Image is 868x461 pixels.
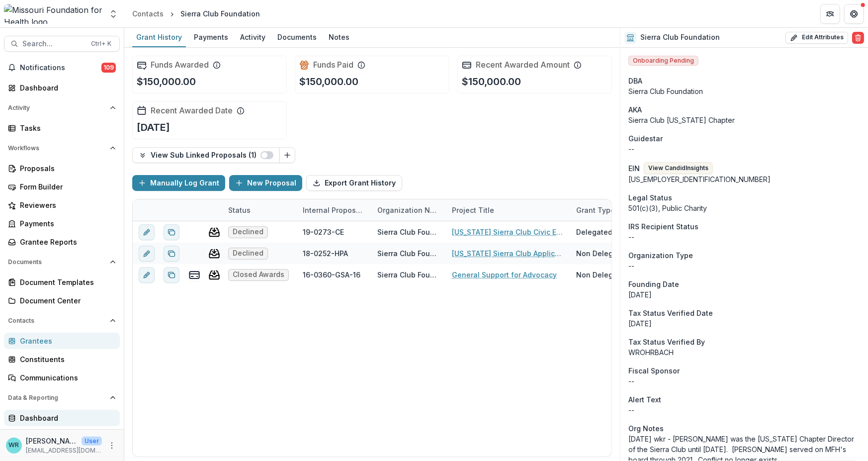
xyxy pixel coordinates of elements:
p: [EMAIL_ADDRESS][DOMAIN_NAME] [26,446,102,455]
button: Edit Attributes [785,32,848,44]
div: Document Templates [20,277,112,287]
button: Link Grants [279,147,295,163]
a: Form Builder [4,179,120,195]
a: Notes [325,28,353,47]
div: Sierra Club Foundation [377,270,440,280]
p: EIN [628,163,640,174]
div: Sierra Club Foundation [628,86,860,96]
div: Grant Type [570,199,645,221]
p: [DATE] [628,318,860,329]
button: Delete [852,32,864,44]
span: Guidestar [628,133,663,144]
a: Proposals [4,160,120,177]
div: Tasks [20,123,112,133]
button: Notifications109 [4,60,120,76]
span: Workflows [8,145,106,152]
div: Sierra Club Foundation [180,8,260,19]
div: Status [222,199,297,221]
a: Contacts [128,6,168,21]
a: Payments [190,28,232,47]
button: edit [139,224,155,240]
a: Tasks [4,120,120,136]
button: New Proposal [229,175,302,191]
p: [PERSON_NAME] [26,436,78,446]
button: edit [139,246,155,262]
a: Document Center [4,292,120,309]
button: Manually Log Grant [132,175,225,191]
a: [US_STATE] Sierra Club Application for Exemplary Advocate Cohort [452,248,564,259]
button: Open Activity [4,100,120,116]
div: Payments [20,218,112,229]
div: Delegated [576,227,612,237]
span: Search... [22,40,85,48]
p: Sierra Club [US_STATE] Chapter [628,115,860,125]
p: View Sub Linked Proposals ( 1 ) [151,151,260,160]
p: -- [628,261,860,271]
span: Legal Status [628,192,672,203]
h2: Funds Awarded [151,60,209,70]
p: $150,000.00 [137,74,196,89]
div: Non Delegated [576,270,629,280]
div: Organization Name [371,199,446,221]
div: Project Title [446,199,570,221]
div: Proposals [20,163,112,174]
span: Closed Awards [233,271,284,279]
span: Founding Date [628,279,679,289]
span: Org Notes [628,423,664,434]
p: $150,000.00 [299,74,358,89]
div: Sierra Club Foundation [377,248,440,259]
h2: Funds Paid [313,60,353,70]
div: Internal Proposal ID [297,199,371,221]
div: Activity [236,30,269,44]
a: General Support for Advocacy [452,270,557,280]
div: [DATE] [628,289,860,300]
a: Communications [4,369,120,386]
div: 18-0252-HPA [303,248,348,259]
div: Sierra Club Foundation [377,227,440,237]
div: Notes [325,30,353,44]
h2: Sierra Club Foundation [640,33,720,42]
div: Dashboard [20,83,112,93]
span: Activity [8,104,106,111]
div: Form Builder [20,182,112,192]
div: 19-0273-CE [303,227,344,237]
a: Reviewers [4,197,120,213]
div: Constituents [20,354,112,365]
p: User [82,437,102,446]
span: AKA [628,104,642,115]
div: Grantees [20,336,112,346]
p: [DATE] [137,120,170,135]
div: Ctrl + K [89,38,113,49]
span: Organization Type [628,250,693,261]
nav: breadcrumb [128,6,264,21]
div: Organization Name [371,205,446,215]
button: Duplicate proposal [164,224,179,240]
div: Non Delegated [576,248,629,259]
button: Partners [820,4,840,24]
div: [US_EMPLOYER_IDENTIFICATION_NUMBER] [628,174,860,184]
button: Open Data & Reporting [4,390,120,406]
a: Grant History [132,28,186,47]
a: Dashboard [4,80,120,96]
div: 16-0360-GSA-16 [303,270,360,280]
div: Grant History [132,30,186,44]
div: Dashboard [20,413,112,423]
button: view-payments [188,269,200,281]
button: edit [139,267,155,283]
p: WROHRBACH [628,347,860,358]
div: Grant Type [570,205,621,215]
div: Communications [20,372,112,383]
a: Grantees [4,333,120,349]
div: Document Center [20,295,112,306]
div: Status [222,205,257,215]
button: More [106,440,118,452]
p: -- [628,405,860,415]
span: Declined [233,249,263,258]
span: Tax Status Verified By [628,337,705,347]
button: Export Grant History [306,175,402,191]
a: Grantee Reports [4,234,120,250]
div: Grantee Reports [20,237,112,247]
